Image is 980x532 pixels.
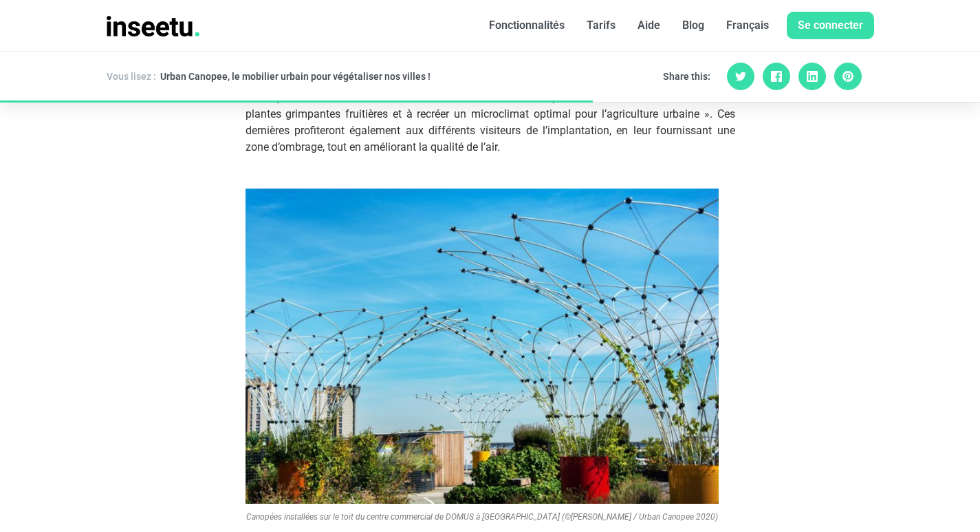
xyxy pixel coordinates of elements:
[576,12,627,39] a: Tarifs
[107,16,200,36] img: INSEETU
[160,70,431,83] div: Urban Canopee, le mobilier urbain pour végétaliser nos villes !
[671,12,715,39] a: Blog
[489,19,565,32] font: Fonctionnalités
[787,12,874,39] a: Se connecter
[246,512,719,522] figcaption: Canopées installées sur le toit du centre commercial de DOMUS à [GEOGRAPHIC_DATA] (©[PERSON_NAME]...
[246,74,735,153] span: qui met en place des potagers directement au sein de votre quartier, ou, comme ici, directement s...
[715,12,780,39] a: Français
[798,19,863,32] font: Se connecter
[627,12,671,39] a: Aide
[107,70,156,83] div: Vous lisez :
[638,19,660,32] font: Aide
[246,189,719,504] img: Urban Canopee - Corolles installées sur le toit du centre commercial de DOMUS à Rosny-sous-Bois
[682,19,704,32] font: Blog
[478,12,576,39] a: Fonctionnalités
[663,70,710,83] span: Share this:
[587,19,616,32] font: Tarifs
